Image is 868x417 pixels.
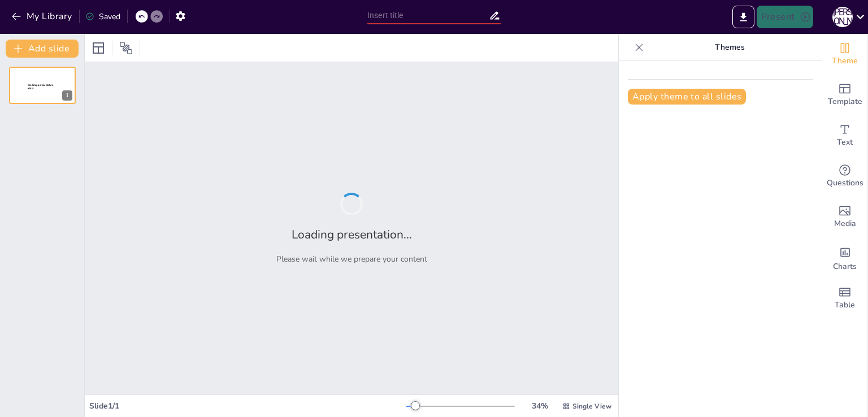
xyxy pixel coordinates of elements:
[822,156,867,197] div: Get real-time input from your audience
[833,260,857,273] span: Charts
[828,95,862,108] span: Template
[822,75,867,115] div: Add ready made slides
[526,401,553,411] div: 34 %
[89,39,107,57] div: Layout
[628,89,746,105] button: Apply theme to all slides
[757,6,813,28] button: Present
[89,401,406,411] div: Slide 1 / 1
[292,227,412,242] h2: Loading presentation...
[822,197,867,237] div: Add images, graphics, shapes or video
[367,7,489,24] input: Insert title
[832,7,853,27] div: О [PERSON_NAME]
[832,6,853,28] button: О [PERSON_NAME]
[648,34,811,61] p: Themes
[28,84,53,90] span: Sendsteps presentation editor
[6,40,79,58] button: Add slide
[119,41,133,55] span: Position
[9,67,76,104] div: Sendsteps presentation editor1
[85,11,120,22] div: Saved
[837,136,853,149] span: Text
[8,7,77,25] button: My Library
[62,90,72,101] div: 1
[822,278,867,319] div: Add a table
[834,218,856,230] span: Media
[732,6,754,28] button: Export to PowerPoint
[822,237,867,278] div: Add charts and graphs
[835,299,855,311] span: Table
[832,55,858,67] span: Theme
[276,254,427,264] p: Please wait while we prepare your content
[572,402,611,411] span: Single View
[822,115,867,156] div: Add text boxes
[827,177,863,189] span: Questions
[822,34,867,75] div: Change the overall theme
